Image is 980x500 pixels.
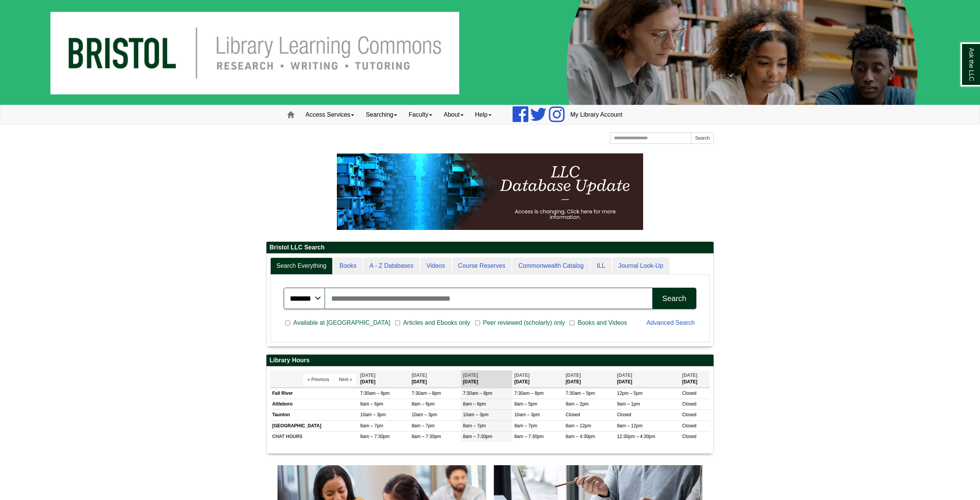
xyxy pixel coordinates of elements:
[412,391,441,396] span: 7:30am – 8pm
[682,423,696,428] span: Closed
[270,399,358,410] td: Attleboro
[400,318,473,327] span: Articles and Ebooks only
[617,373,632,378] span: [DATE]
[412,412,437,417] span: 10am – 3pm
[463,412,488,417] span: 10am – 3pm
[565,105,628,124] a: My Library Account
[615,370,680,388] th: [DATE]
[566,401,589,407] span: 9am – 2pm
[360,401,383,407] span: 8am – 6pm
[647,319,695,326] a: Advanced Search
[360,391,390,396] span: 7:30am – 8pm
[682,434,696,439] span: Closed
[469,105,497,124] a: Help
[410,370,461,388] th: [DATE]
[300,105,360,124] a: Access Services
[682,373,697,378] span: [DATE]
[514,434,544,439] span: 8am – 7:30pm
[514,412,540,417] span: 10am – 3pm
[566,391,595,396] span: 7:30am – 5pm
[682,391,696,396] span: Closed
[270,410,358,420] td: Taunton
[591,257,611,275] a: ILL
[463,373,478,378] span: [DATE]
[480,318,568,327] span: Peer reviewed (scholarly) only
[395,319,400,326] input: Articles and Ebooks only
[403,105,438,124] a: Faculty
[617,434,655,439] span: 12:30pm – 4:30pm
[463,401,486,407] span: 8am – 6pm
[337,153,643,230] img: HTML tutorial
[475,319,480,326] input: Peer reviewed (scholarly) only
[270,420,358,431] td: [GEOGRAPHIC_DATA]
[270,257,333,275] a: Search Everything
[680,370,710,388] th: [DATE]
[514,401,537,407] span: 8am – 5pm
[285,319,290,326] input: Available at [GEOGRAPHIC_DATA]
[363,257,420,275] a: A - Z Databases
[360,105,403,124] a: Searching
[617,401,640,407] span: 9am – 1pm
[270,388,358,399] td: Fall River
[358,370,410,388] th: [DATE]
[266,242,714,254] h2: Bristol LLC Search
[617,391,643,396] span: 12pm – 5pm
[360,412,386,417] span: 10am – 3pm
[412,373,427,378] span: [DATE]
[412,423,434,428] span: 8am – 7pm
[333,257,363,275] a: Books
[617,423,643,428] span: 8am – 12pm
[512,370,563,388] th: [DATE]
[303,374,333,385] button: « Previous
[270,431,358,442] td: CHAT HOURS
[335,374,356,385] button: Next »
[420,257,451,275] a: Videos
[575,318,630,327] span: Books and Videos
[360,423,383,428] span: 8am – 7pm
[412,434,441,439] span: 8am – 7:30pm
[438,105,469,124] a: About
[566,373,581,378] span: [DATE]
[463,423,486,428] span: 8am – 7pm
[412,401,434,407] span: 8am – 6pm
[266,355,714,366] h2: Library Hours
[617,412,631,417] span: Closed
[463,391,492,396] span: 7:30am – 8pm
[564,370,615,388] th: [DATE]
[514,391,544,396] span: 7:30am – 8pm
[682,401,696,407] span: Closed
[662,294,686,303] div: Search
[570,319,575,326] input: Books and Videos
[512,257,590,275] a: Commonwealth Catalog
[461,370,512,388] th: [DATE]
[691,132,714,144] button: Search
[652,288,696,309] button: Search
[682,412,696,417] span: Closed
[566,423,591,428] span: 8am – 12pm
[360,434,390,439] span: 8am – 7:30pm
[360,373,376,378] span: [DATE]
[514,373,529,378] span: [DATE]
[463,434,492,439] span: 8am – 7:30pm
[514,423,537,428] span: 8am – 7pm
[566,412,580,417] span: Closed
[290,318,393,327] span: Available at [GEOGRAPHIC_DATA]
[452,257,512,275] a: Course Reserves
[566,434,595,439] span: 8am – 4:30pm
[612,257,669,275] a: Journal Look-Up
